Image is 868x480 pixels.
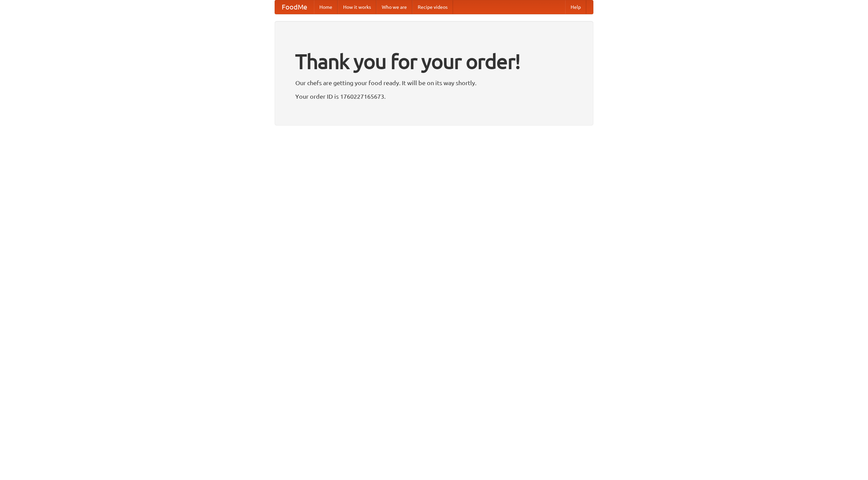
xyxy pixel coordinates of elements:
a: FoodMe [275,0,314,14]
p: Our chefs are getting your food ready. It will be on its way shortly. [295,78,573,88]
a: How it works [338,0,376,14]
a: Who we are [376,0,412,14]
a: Home [314,0,338,14]
p: Your order ID is 1760227165673. [295,91,573,101]
h1: Thank you for your order! [295,45,573,78]
a: Recipe videos [412,0,453,14]
a: Help [565,0,586,14]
